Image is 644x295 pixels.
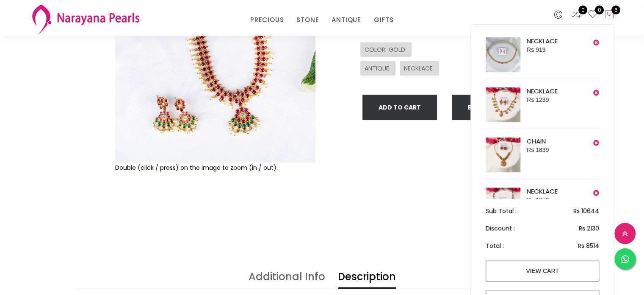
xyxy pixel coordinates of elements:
[365,64,391,73] span: ANTIQUE
[486,241,599,251] h4: Total :
[249,272,325,289] a: Additional Info
[527,96,549,103] span: Rs 1239
[332,14,361,26] a: ANTIQUE
[527,87,558,96] a: NECKLACE
[486,223,599,233] h4: Discount :
[486,261,599,281] a: view cart
[362,95,437,120] button: Add To Cart
[527,46,545,53] span: Rs 919
[573,206,599,216] span: Rs 10644
[338,272,396,289] a: Description
[595,6,604,14] span: 0
[486,206,599,216] h4: Sub Total :
[579,223,599,233] span: Rs 2130
[527,197,549,203] span: Rs 1279
[588,9,598,20] a: 0
[452,95,514,120] button: Buy now
[527,146,549,153] span: Rs 1839
[404,64,435,73] span: NECKLACE
[365,45,389,54] span: COLOR :
[578,6,587,14] span: 0
[527,137,546,146] a: CHAIN
[389,45,407,54] span: GOLD
[296,14,319,26] a: STONE
[115,163,315,173] div: Double (click / press) on the image to zoom (in / out).
[250,14,284,26] a: PRECIOUS
[604,9,614,20] button: 6
[374,14,394,26] a: GIFTS
[611,6,620,14] span: 6
[578,241,599,251] span: Rs 8514
[571,9,581,20] a: 0
[527,187,558,196] a: NECKLACE
[527,37,558,45] a: NECKLACE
